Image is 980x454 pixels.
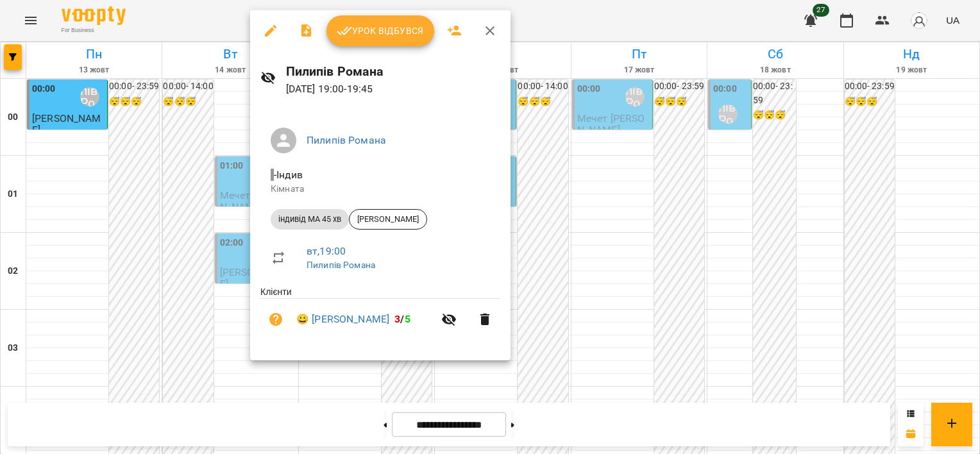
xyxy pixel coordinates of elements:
div: [PERSON_NAME] [349,209,427,230]
a: Пилипів Романа [307,134,386,146]
span: Урок відбувся [337,23,424,38]
span: 5 [405,313,410,325]
p: [DATE] 19:00 - 19:45 [286,81,500,97]
span: [PERSON_NAME] [350,214,427,225]
a: Пилипів Романа [307,260,375,270]
span: - Індив [271,169,305,181]
span: індивід МА 45 хв [271,214,349,225]
a: вт , 19:00 [307,245,346,257]
span: 3 [394,313,400,325]
p: Кімната [271,183,490,196]
h6: Пилипів Романа [286,62,500,81]
b: / [394,313,410,325]
button: Урок відбувся [326,15,434,46]
button: Візит ще не сплачено. Додати оплату? [260,304,291,335]
a: 😀 [PERSON_NAME] [296,312,389,327]
ul: Клієнти [260,285,500,345]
